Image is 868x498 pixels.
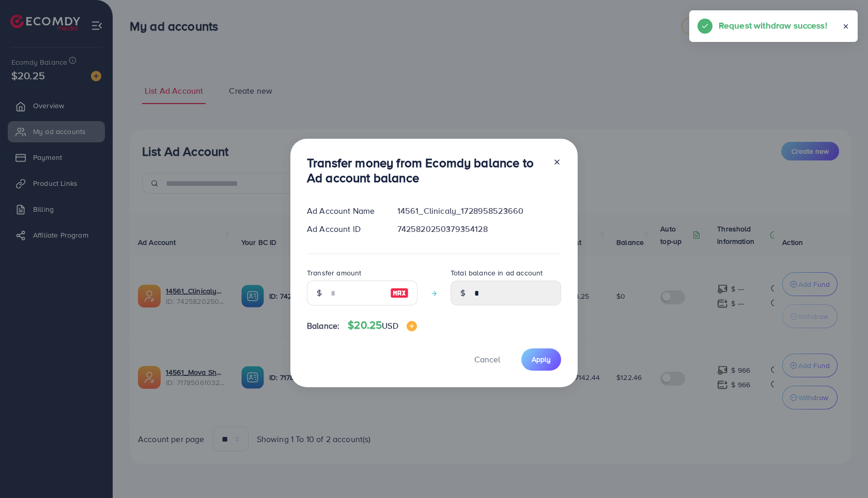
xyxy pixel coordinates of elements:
button: Apply [521,348,561,371]
button: Cancel [461,348,513,371]
div: Ad Account ID [299,223,389,235]
span: Apply [532,354,551,364]
span: Balance: [307,320,339,332]
h5: Request withdraw success! [719,19,827,32]
label: Total balance in ad account [451,268,542,278]
span: Cancel [474,354,500,365]
div: Ad Account Name [299,205,389,217]
label: Transfer amount [307,268,361,278]
h4: $20.25 [348,319,416,332]
div: 7425820250379354128 [389,223,569,235]
img: image [407,321,417,331]
iframe: Chat [824,451,860,490]
img: image [390,287,409,299]
span: USD [382,320,398,331]
h3: Transfer money from Ecomdy balance to Ad account balance [307,155,545,185]
div: 14561_Clinicaly_1728958523660 [389,205,569,217]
